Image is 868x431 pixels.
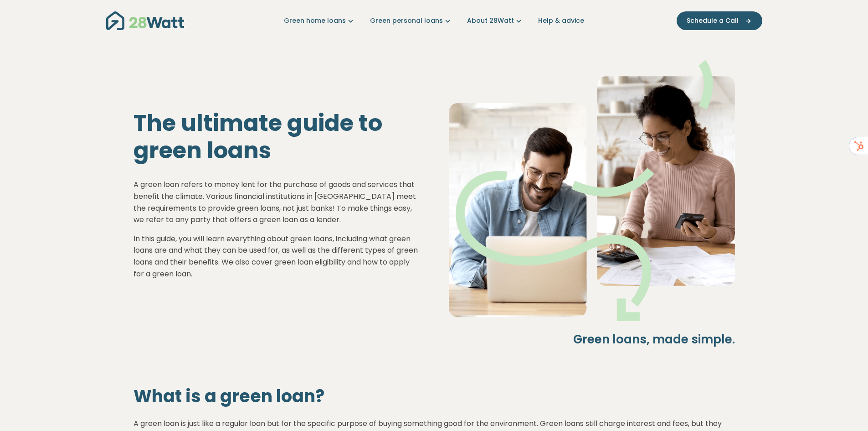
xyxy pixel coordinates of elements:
[449,332,735,348] h4: Green loans, made simple.
[822,387,868,431] iframe: Chat Widget
[467,16,524,26] a: About 28Watt
[370,16,452,26] a: Green personal loans
[134,179,420,225] p: A green loan refers to money lent for the purchase of goods and services that benefit the climate...
[134,109,420,164] h1: The ultimate guide to green loans
[687,16,739,26] span: Schedule a Call
[677,11,762,30] button: Schedule a Call
[106,9,762,32] nav: Main navigation
[284,16,355,26] a: Green home loans
[134,233,420,280] p: In this guide, you will learn everything about green loans, including what green loans are and wh...
[106,11,184,30] img: 28Watt
[134,386,735,407] h2: What is a green loan?
[538,16,584,26] a: Help & advice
